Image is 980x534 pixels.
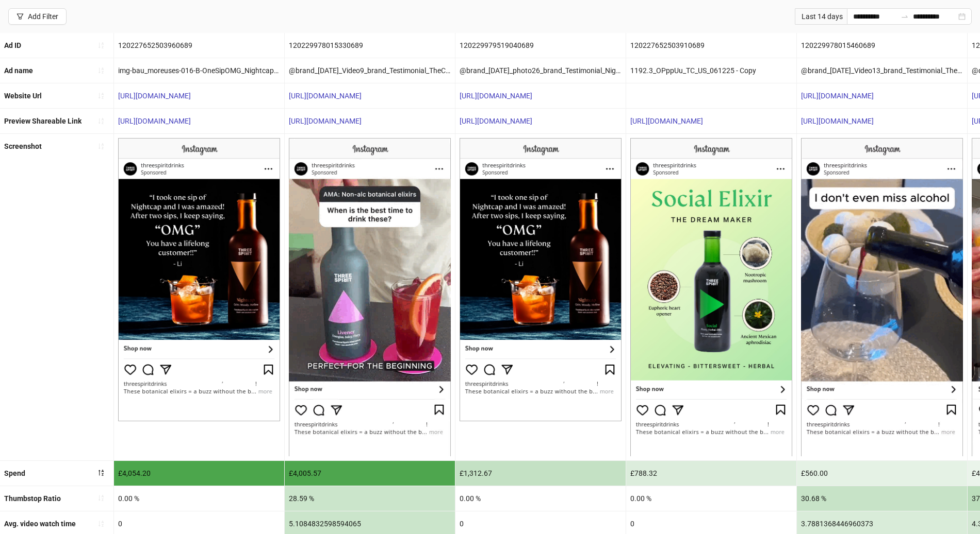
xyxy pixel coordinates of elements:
a: [URL][DOMAIN_NAME] [289,117,362,125]
div: 0.00 % [626,486,796,511]
span: sort-descending [97,469,105,476]
img: Screenshot 120227652503960689 [118,138,280,421]
b: Ad name [4,66,33,75]
button: Add Filter [8,8,67,25]
img: Screenshot 120229978015460689 [801,138,963,456]
div: Add Filter [28,12,58,21]
b: Website Url [4,92,42,100]
div: 0.00 % [455,486,626,511]
div: £4,005.57 [285,461,455,486]
b: Screenshot [4,142,42,150]
span: filter [17,13,24,20]
div: £1,312.67 [455,461,626,486]
b: Avg. video watch time [4,520,76,528]
a: [URL][DOMAIN_NAME] [460,92,532,100]
span: to [901,12,909,21]
span: swap-right [901,12,909,21]
div: @brand_[DATE]_Video13_brand_Testimonial_TheCollection_ThreeSpirit__iter0 [797,58,967,83]
a: [URL][DOMAIN_NAME] [801,92,874,100]
div: Last 14 days [795,8,847,25]
b: Ad ID [4,41,21,49]
a: [URL][DOMAIN_NAME] [118,117,191,125]
div: 30.68 % [797,486,967,511]
div: 120229978015330689 [285,33,455,58]
span: sort-ascending [97,92,105,99]
div: £788.32 [626,461,796,486]
img: Screenshot 120229979519040689 [460,138,622,421]
b: Preview Shareable Link [4,117,81,125]
span: sort-ascending [97,117,105,125]
div: £4,054.20 [114,461,284,486]
b: Thumbstop Ratio [4,494,61,503]
span: sort-ascending [97,520,105,527]
div: img-bau_moreuses-016-B-OneSipOMG_NightcapDark_customerreview_lifestyle_Nightcap_1_lp11_dt_061825 ... [114,58,284,83]
div: 28.59 % [285,486,455,511]
a: [URL][DOMAIN_NAME] [118,92,191,100]
img: Screenshot 120229978015330689 [289,138,451,456]
a: [URL][DOMAIN_NAME] [460,117,532,125]
div: 120229979519040689 [455,33,626,58]
a: [URL][DOMAIN_NAME] [289,92,362,100]
div: 0.00 % [114,486,284,511]
div: @brand_[DATE]_photo26_brand_Testimonial_Nightcap_ThreeSpirit_ [455,58,626,83]
a: [URL][DOMAIN_NAME] [801,117,874,125]
a: [URL][DOMAIN_NAME] [630,117,703,125]
div: £560.00 [797,461,967,486]
div: 120227652503910689 [626,33,796,58]
b: Spend [4,469,25,477]
img: Screenshot 120227652503910689 [630,138,792,456]
div: 120229978015460689 [797,33,967,58]
div: @brand_[DATE]_Video9_brand_Testimonial_TheCollection_ThreeSpirit__iter0 [285,58,455,83]
span: sort-ascending [97,494,105,502]
div: 1192.3_OPppUu_TC_US_061225 - Copy [626,58,796,83]
span: sort-ascending [97,42,105,49]
div: 120227652503960689 [114,33,284,58]
span: sort-ascending [97,143,105,150]
span: sort-ascending [97,67,105,74]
